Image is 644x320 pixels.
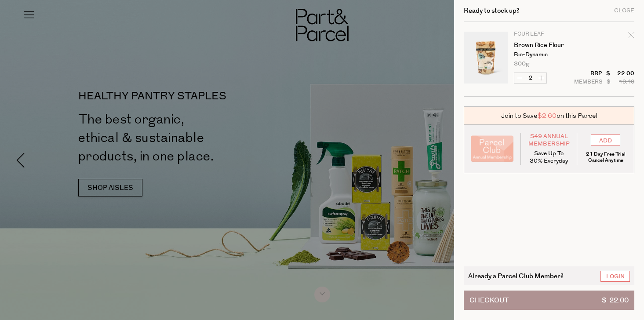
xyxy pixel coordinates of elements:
[514,32,582,37] p: Four Leaf
[602,291,629,309] span: $ 22.00
[614,8,634,14] div: Close
[628,30,634,42] div: Remove Brown Rice Flour
[600,271,630,282] a: Login
[514,52,582,58] p: Bio-dynamic
[464,291,634,310] button: Checkout$ 22.00
[464,106,634,125] div: Join to Save on this Parcel
[514,61,529,67] span: 300g
[514,42,582,48] a: Brown Rice Flour
[464,7,520,14] h2: Ready to stock up?
[528,133,571,148] span: $49 Annual Membership
[591,135,620,145] input: ADD
[528,150,571,165] p: Save Up To 30% Everyday
[584,151,627,164] p: 21 Day Free Trial Cancel Anytime
[468,271,564,281] span: Already a Parcel Club Member?
[525,73,536,83] input: QTY Brown Rice Flour
[538,111,557,120] span: $2.60
[469,291,509,309] span: Checkout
